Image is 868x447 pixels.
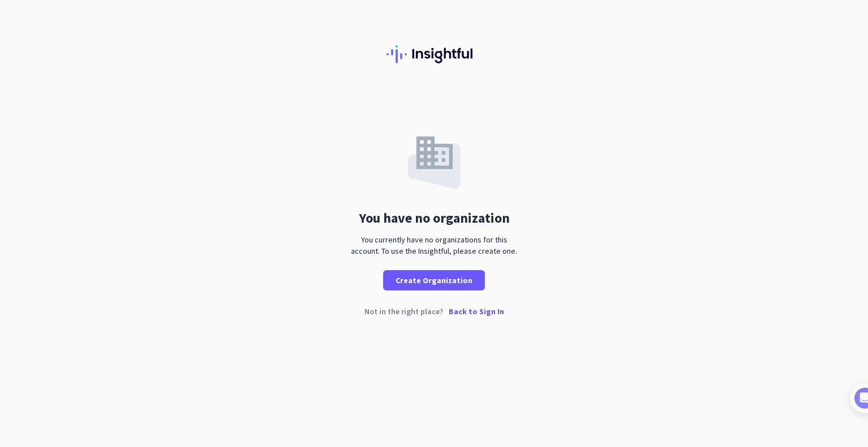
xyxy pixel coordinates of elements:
div: You currently have no organizations for this account. To use the Insightful, please create one. [346,234,522,257]
img: Insightful [387,45,481,63]
span: Create Organization [396,275,472,286]
p: Back to Sign In [449,307,504,315]
div: You have no organization [359,211,510,225]
button: Create Organization [383,270,485,290]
